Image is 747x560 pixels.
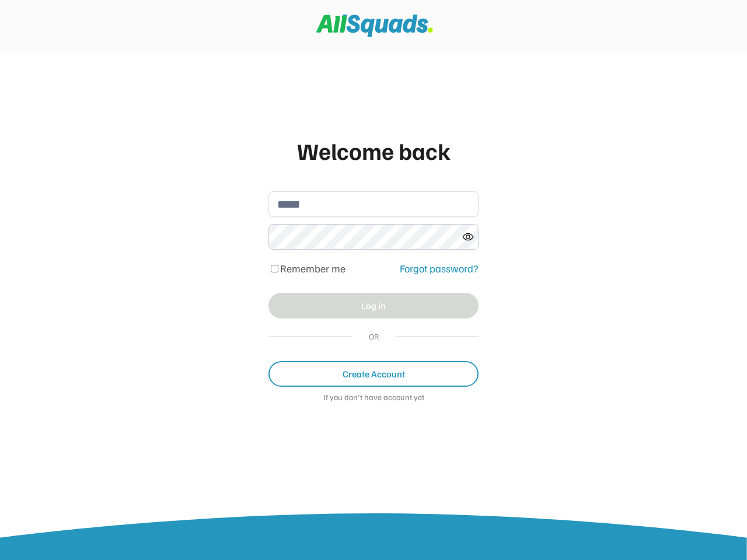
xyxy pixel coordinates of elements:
[364,330,384,342] div: OR
[400,261,479,276] div: Forgot password?
[268,133,479,168] div: Welcome back
[316,15,433,37] img: Squad%20Logo.svg
[268,393,479,404] div: If you don't have account yet
[280,262,345,275] label: Remember me
[268,293,479,318] button: Log in
[268,361,479,387] button: Create Account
